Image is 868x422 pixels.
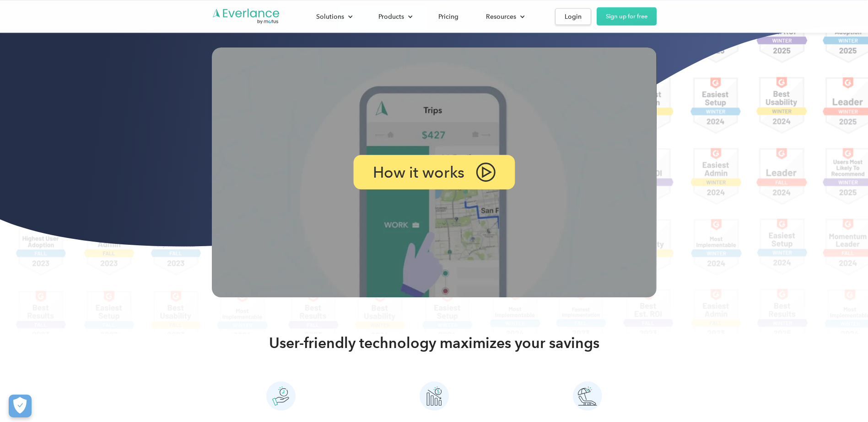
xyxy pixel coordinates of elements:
a: Login [555,8,591,25]
div: Resources [486,11,516,22]
div: Resources [477,8,532,24]
a: Pricing [429,8,468,24]
a: Go to homepage [212,8,280,25]
h2: User-friendly technology maximizes your savings [269,334,599,352]
div: Login [565,11,582,22]
a: Sign up for free [597,7,657,26]
button: Cookies Settings [9,395,32,417]
div: Solutions [307,8,360,24]
div: Products [378,11,404,22]
div: Solutions [316,11,344,22]
input: Submit [67,54,113,74]
div: Pricing [438,11,458,22]
div: Products [369,8,420,24]
p: How it works [372,166,464,179]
